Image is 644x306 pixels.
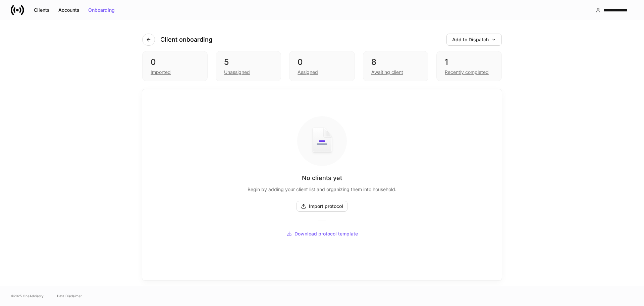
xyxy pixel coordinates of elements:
[151,57,199,68] div: 0
[286,231,358,236] div: Download protocol template
[445,57,493,68] div: 1
[224,69,250,76] div: Unassigned
[216,51,281,81] div: 5Unassigned
[298,69,318,76] div: Assigned
[34,8,50,12] div: Clients
[371,69,403,76] div: Awaiting client
[446,34,502,46] button: Add to Dispatch
[224,57,273,68] div: 5
[298,57,346,68] div: 0
[363,51,428,81] div: 8Awaiting client
[282,228,362,239] button: Download protocol template
[142,51,208,81] div: 0Imported
[371,57,420,68] div: 8
[160,36,212,44] h4: Client onboarding
[151,69,171,76] div: Imported
[452,37,496,42] div: Add to Dispatch
[142,174,502,182] div: No clients yet
[30,5,54,15] button: Clients
[289,51,355,81] div: 0Assigned
[142,182,502,193] div: Begin by adding your client list and organizing them into household.
[84,5,119,15] button: Onboarding
[11,293,44,299] span: © 2025 OneAdvisory
[445,69,489,76] div: Recently completed
[57,293,82,299] a: Data Disclaimer
[54,5,84,15] button: Accounts
[301,204,343,209] div: Import protocol
[436,51,502,81] div: 1Recently completed
[58,8,79,12] div: Accounts
[297,201,347,212] button: Import protocol
[88,8,115,12] div: Onboarding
